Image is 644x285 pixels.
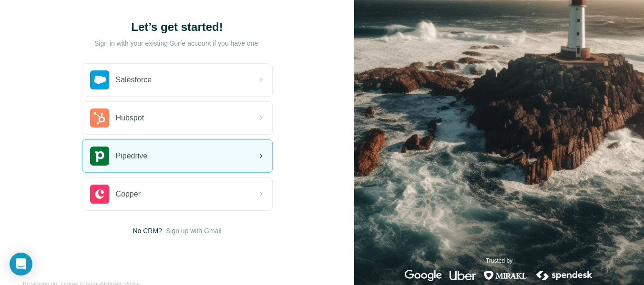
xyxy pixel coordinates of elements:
button: Sign up with Gmail [166,226,222,236]
img: salesforce's logo [90,70,109,89]
span: Copper [116,188,141,200]
span: No CRM? [133,226,162,236]
h1: Let’s get started! [82,20,273,35]
img: google's logo [405,270,442,281]
img: copper's logo [90,185,109,204]
img: hubspot's logo [90,108,109,128]
span: Salesforce [116,74,152,86]
span: Pipedrive [116,150,148,162]
p: Trusted by [486,256,512,265]
p: Sign in with your existing Surfe account if you have one. [94,39,260,48]
img: spendesk's logo [535,270,594,281]
span: Hubspot [116,112,144,124]
img: pipedrive's logo [90,147,109,166]
img: uber's logo [450,270,476,281]
div: Open Intercom Messenger [10,253,32,275]
img: mirakl's logo [483,270,527,281]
